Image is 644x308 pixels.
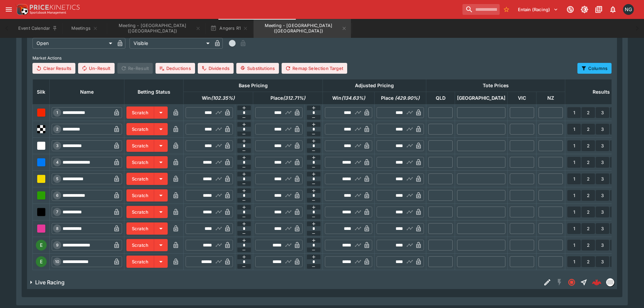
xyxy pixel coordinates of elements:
[581,124,595,135] button: 2
[55,110,59,115] span: 1
[610,107,623,118] button: 4
[129,38,212,49] div: Visible
[536,92,565,104] th: NZ
[568,278,576,286] svg: Closed
[577,63,612,74] button: Columns
[610,207,623,217] button: 4
[501,4,512,15] button: No Bookmarks
[606,279,614,286] img: liveracing
[610,173,623,184] button: 4
[323,92,375,104] th: Win
[32,63,75,74] button: Clear Results
[567,140,581,151] button: 1
[596,223,609,234] button: 3
[126,256,154,268] button: Scratch
[211,95,235,101] em: ( 102.35 %)
[206,19,252,38] button: Angers R1
[623,4,634,15] div: Nick Goss
[14,19,62,38] button: Event Calendar
[610,223,623,234] button: 4
[610,240,623,251] button: 4
[32,38,115,49] div: Open
[592,278,601,287] div: d0587efd-7282-4485-950a-5868ecacfa94
[567,124,581,135] button: 1
[27,276,541,289] button: Live Racing
[581,207,595,217] button: 2
[596,124,609,135] button: 3
[581,223,595,234] button: 2
[581,256,595,267] button: 2
[126,123,154,135] button: Scratch
[462,4,500,15] input: search
[36,240,47,251] div: E
[578,276,590,288] button: Straight
[63,19,106,38] button: Meetings
[126,222,154,235] button: Scratch
[541,276,553,288] button: Edit Detail
[567,190,581,201] button: 1
[126,106,154,119] button: Scratch
[610,140,623,151] button: 4
[33,79,50,104] th: Silk
[596,107,609,118] button: 3
[610,157,623,168] button: 4
[581,140,595,151] button: 2
[455,92,508,104] th: [GEOGRAPHIC_DATA]
[565,79,637,104] th: Results
[124,79,184,104] th: Betting Status
[590,276,603,289] a: d0587efd-7282-4485-950a-5868ecacfa94
[610,256,623,267] button: 4
[55,226,60,231] span: 8
[126,206,154,218] button: Scratch
[581,190,595,201] button: 2
[108,19,205,38] button: Meeting - Angers (FR)
[55,127,60,132] span: 2
[596,256,609,267] button: 3
[282,63,347,74] button: Remap Selection Target
[126,156,154,168] button: Scratch
[184,79,323,92] th: Base Pricing
[567,207,581,217] button: 1
[426,79,565,92] th: Tote Prices
[596,140,609,151] button: 3
[567,157,581,168] button: 1
[3,3,15,16] button: open drawer
[581,107,595,118] button: 2
[581,173,595,184] button: 2
[198,63,234,74] button: Dividends
[596,157,609,168] button: 3
[596,190,609,201] button: 3
[567,173,581,184] button: 1
[55,243,60,247] span: 9
[514,4,562,15] button: Select Tenant
[426,92,455,104] th: QLD
[35,279,65,286] h6: Live Racing
[126,173,154,185] button: Scratch
[50,79,124,104] th: Name
[55,143,60,148] span: 3
[596,240,609,251] button: 3
[54,259,61,264] span: 10
[610,190,623,201] button: 4
[395,95,420,101] em: ( 429.90 %)
[323,79,426,92] th: Adjusted Pricing
[375,92,426,104] th: Place
[32,53,612,63] label: Market Actions
[581,157,595,168] button: 2
[184,92,253,104] th: Win
[126,189,154,202] button: Scratch
[567,240,581,251] button: 1
[508,92,536,104] th: VIC
[566,276,578,288] button: Closed
[55,160,60,165] span: 4
[593,3,605,16] button: Documentation
[126,239,154,251] button: Scratch
[236,63,279,74] button: Substitutions
[553,276,566,288] button: SGM Disabled
[253,92,323,104] th: Place
[30,11,66,14] img: Sportsbook Management
[592,278,601,287] img: logo-cerberus--red.svg
[610,124,623,135] button: 4
[578,3,591,16] button: Toggle light/dark mode
[621,2,636,17] button: Nick Goss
